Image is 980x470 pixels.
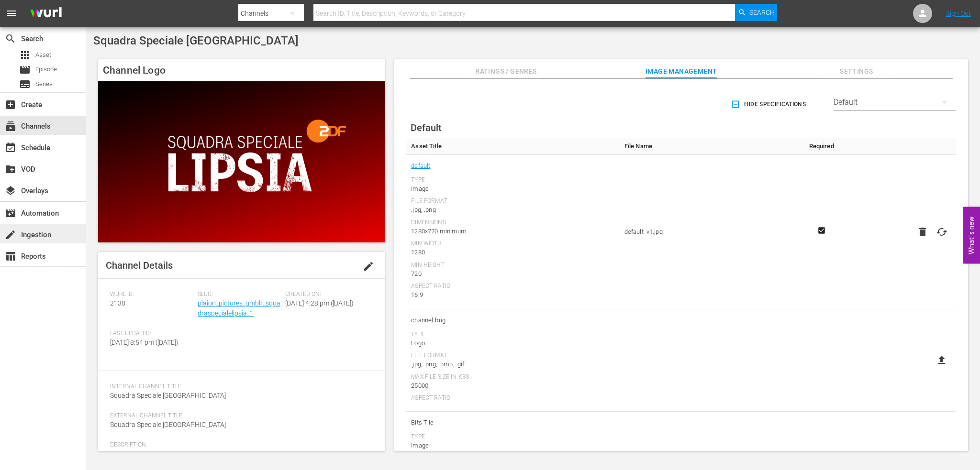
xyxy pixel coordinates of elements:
div: Image [411,184,614,194]
button: Hide Specifications [729,91,810,118]
img: Squadra Speciale Lipsia [98,81,385,242]
span: Channels [5,120,16,132]
button: Open Feedback Widget [963,207,980,263]
div: .jpg, .png [411,205,614,215]
span: 2138 [110,299,125,307]
span: [DATE] 4:28 pm ([DATE]) [285,299,354,307]
a: Sign Out [946,10,971,17]
span: Default [411,122,442,133]
span: Reports [5,251,16,262]
span: Wurl ID: [110,291,193,298]
span: Created On: [285,291,368,298]
h4: Channel Logo [98,59,385,81]
div: Type [411,176,614,184]
div: Max File Size In Kbs [411,373,614,381]
img: ans4CAIJ8jUAAAAAAAAAAAAAAAAAAAAAAAAgQb4GAAAAAAAAAAAAAAAAAAAAAAAAJMjXAAAAAAAAAAAAAAAAAAAAAAAAgAT5G... [23,2,69,25]
th: File Name [620,138,799,155]
span: Search [749,4,775,21]
span: Search [5,33,16,44]
span: Episode [35,65,57,74]
div: 720 [411,269,614,279]
div: File Format [411,352,614,360]
span: Last Updated: [110,330,193,338]
span: menu [6,8,17,19]
span: Hide Specifications [733,99,806,109]
span: Schedule [5,142,16,153]
span: VOD [5,164,16,175]
span: Settings [821,66,892,77]
span: Series [19,78,31,90]
div: Min Width [411,240,614,248]
div: 25000 [411,381,614,391]
span: Description: [110,441,368,449]
button: edit [357,255,380,278]
span: Series [35,79,53,89]
td: default_v1.jpg [620,155,799,309]
span: channel-bug [411,314,614,327]
div: Default [834,89,956,116]
span: Internal Channel Title: [110,383,368,391]
span: Channel Details [106,260,173,271]
div: Aspect Ratio [411,394,614,402]
span: Automation [5,208,16,219]
span: Create [5,99,16,110]
span: Squadra Speciale [GEOGRAPHIC_DATA] [93,34,299,47]
div: File Format [411,197,614,205]
span: edit [363,261,374,272]
div: 1280 [411,248,614,257]
div: 16:9 [411,290,614,300]
span: Asset [35,50,51,60]
button: Search [735,4,777,21]
div: Logo [411,339,614,348]
span: Ingestion [5,229,16,240]
a: default [411,160,430,172]
span: External Channel Title: [110,412,368,420]
th: Required [799,138,844,155]
th: Asset Title [406,138,619,155]
span: Ratings / Genres [470,66,542,77]
span: Squadra Speciale [GEOGRAPHIC_DATA] [110,421,226,428]
span: Squadra Speciale [GEOGRAPHIC_DATA] [110,392,226,399]
svg: Required [816,226,827,235]
div: Type [411,331,614,339]
span: Bits Tile [411,416,614,429]
div: Aspect Ratio [411,283,614,290]
span: Image Management [646,66,717,77]
span: Episode [19,64,31,76]
a: plaion_pictures_gmbh_squadraspecialelipsia_1 [198,299,280,317]
div: Min Height [411,262,614,269]
div: .jpg, .png, .bmp, .gif [411,360,614,369]
span: [DATE] 8:54 pm ([DATE]) [110,339,178,346]
span: Asset [19,49,31,61]
div: Dimensions [411,219,614,227]
span: Slug: [198,291,280,298]
div: Type [411,433,614,441]
div: Image [411,441,614,450]
span: Overlays [5,185,16,197]
div: 1280x720 minimum [411,227,614,236]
